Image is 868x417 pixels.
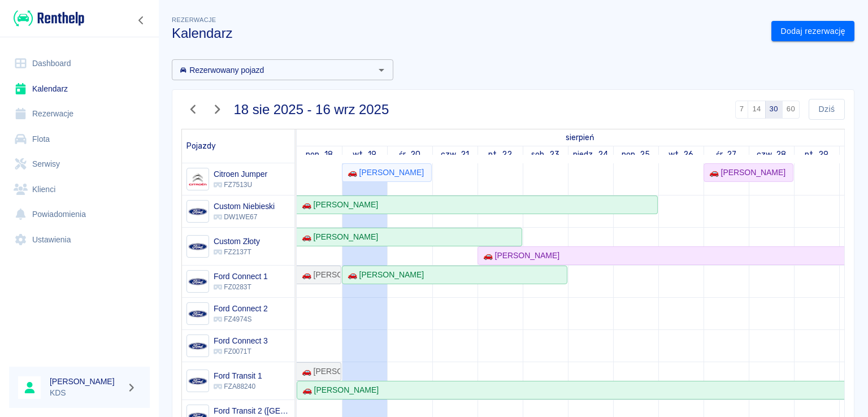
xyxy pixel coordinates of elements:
[713,146,740,163] a: 27 sierpnia 2025
[303,146,336,163] a: 18 sierpnia 2025
[343,167,424,179] div: 🚗 [PERSON_NAME]
[214,168,267,180] h6: Citroen Jumper
[234,102,389,118] h3: 18 sie 2025 - 16 wrz 2025
[438,146,472,163] a: 21 sierpnia 2025
[188,202,207,221] img: Image
[9,202,150,227] a: Powiadomienia
[188,337,207,355] img: Image
[188,237,207,256] img: Image
[188,170,207,189] img: Image
[214,314,268,324] p: FZ4974S
[297,199,378,211] div: 🚗 [PERSON_NAME]
[350,146,379,163] a: 19 sierpnia 2025
[563,129,597,146] a: 18 sierpnia 2025
[528,146,562,163] a: 23 sierpnia 2025
[802,146,831,163] a: 29 sierpnia 2025
[172,25,762,41] h3: Kalendarz
[343,269,424,281] div: 🚗 [PERSON_NAME]
[771,21,854,42] a: Dodaj rezerwację
[14,9,84,28] img: Renthelp logo
[297,366,340,377] div: 🚗 [PERSON_NAME] "JUNIORVET" - [PERSON_NAME]
[9,51,150,76] a: Dashboard
[9,151,150,177] a: Serwisy
[186,141,216,151] span: Pojazdy
[214,405,290,416] h6: Ford Transit 2 (Niemcy)
[485,146,515,163] a: 22 sierpnia 2025
[188,305,207,323] img: Image
[735,101,749,119] button: 7 dni
[9,127,150,152] a: Flota
[214,282,268,292] p: FZ0283T
[188,372,207,390] img: Image
[748,101,765,119] button: 14 dni
[570,146,611,163] a: 24 sierpnia 2025
[9,101,150,127] a: Rezerwacje
[9,227,150,253] a: Ustawienia
[214,247,260,257] p: FZ2137T
[297,231,378,243] div: 🚗 [PERSON_NAME]
[214,370,262,381] h6: Ford Transit 1
[298,384,379,396] div: 🚗 [PERSON_NAME]
[50,387,122,399] p: KDS
[9,76,150,102] a: Kalendarz
[809,99,845,120] button: Dziś
[765,101,783,119] button: 30 dni
[9,177,150,202] a: Klienci
[214,212,275,222] p: DW1WE67
[396,146,423,163] a: 20 sierpnia 2025
[133,13,150,28] button: Zwiń nawigację
[214,303,268,314] h6: Ford Connect 2
[705,167,785,179] div: 🚗 [PERSON_NAME]
[9,9,84,28] a: Renthelp logo
[175,63,371,77] input: Wyszukaj i wybierz pojazdy...
[297,269,340,281] div: 🚗 [PERSON_NAME]
[172,16,216,23] span: Rezerwacje
[214,381,262,392] p: FZA88240
[619,146,653,163] a: 25 sierpnia 2025
[214,271,268,282] h6: Ford Connect 1
[214,236,260,247] h6: Custom Złoty
[479,250,559,262] div: 🚗 [PERSON_NAME]
[214,201,275,212] h6: Custom Niebieski
[754,146,789,163] a: 28 sierpnia 2025
[188,272,207,291] img: Image
[782,101,800,119] button: 60 dni
[214,180,267,190] p: FZ7513U
[214,346,268,357] p: FZ0071T
[374,62,389,78] button: Otwórz
[214,335,268,346] h6: Ford Connect 3
[50,376,122,387] h6: [PERSON_NAME]
[666,146,697,163] a: 26 sierpnia 2025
